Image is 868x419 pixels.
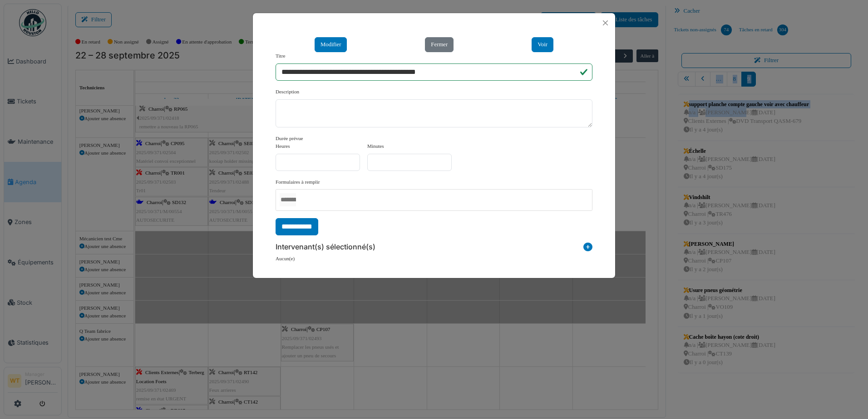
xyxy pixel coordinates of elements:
div: Aucun(e) [276,52,592,262]
label: Formulaires à remplir [276,178,320,186]
button: Voir [532,37,553,52]
label: Titre [276,52,285,60]
button: Close [599,17,612,29]
h6: Intervenant(s) sélectionné(s) [276,243,375,251]
label: Description [276,88,299,96]
i: Ajouter [583,243,592,255]
label: Durée prévue [276,135,303,142]
input: AUCUN(E) [280,193,296,206]
label: Minutes [367,142,384,150]
button: Fermer [425,37,454,52]
label: Heures [276,142,290,150]
button: Modifier [315,37,347,52]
